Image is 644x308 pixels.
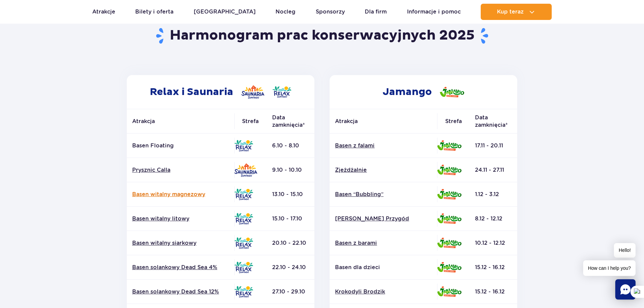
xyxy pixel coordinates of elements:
th: Data zamknięcia* [267,109,314,134]
h2: Relax i Saunaria [127,75,314,109]
img: Jamango [437,262,461,273]
td: 9.10 - 10.10 [267,158,314,182]
img: Jamango [437,213,461,224]
td: 15.12 - 16.12 [470,255,517,280]
img: Saunaria [241,85,264,99]
img: Relax [234,237,253,249]
td: 17.11 - 20.11 [470,134,517,158]
img: Jamango [437,140,461,151]
a: Prysznic Calla [132,166,229,174]
img: Jamango [437,286,461,297]
h2: Jamango [330,75,517,109]
td: 1.12 - 3.12 [470,182,517,207]
a: Krokodyli Brodzik [335,288,432,295]
button: Kup teraz [481,4,552,20]
a: [PERSON_NAME] Przygód [335,215,432,222]
a: Basen witalny litowy [132,215,229,222]
img: Jamango [437,165,461,175]
td: 22.10 - 24.10 [267,255,314,280]
p: Basen dla dzieci [335,264,432,271]
a: Sponsorzy [316,4,345,20]
img: Saunaria [234,163,257,177]
a: Atrakcje [92,4,115,20]
img: Jamango [440,87,464,97]
td: 15.10 - 17.10 [267,207,314,231]
div: Chat [615,279,636,300]
a: Nocleg [276,4,295,20]
td: 10.12 - 12.12 [470,231,517,255]
a: Basen z falami [335,142,432,149]
td: 13.10 - 15.10 [267,182,314,207]
a: Basen solankowy Dead Sea 4% [132,264,229,271]
img: Jamango [437,238,461,248]
td: 8.12 - 12.12 [470,207,517,231]
p: Basen Floating [132,142,229,149]
span: How can I help you? [583,260,636,276]
img: Relax [234,262,253,273]
a: Informacje i pomoc [407,4,461,20]
a: Zjeżdżalnie [335,166,432,174]
a: Bilety i oferta [135,4,173,20]
th: Strefa [234,109,267,134]
img: Relax [234,189,253,200]
td: 27.10 - 29.10 [267,280,314,304]
img: Relax [234,213,253,224]
img: Jamango [437,189,461,199]
td: 15.12 - 16.12 [470,280,517,304]
img: Relax [234,140,253,151]
td: 20.10 - 22.10 [267,231,314,255]
th: Atrakcja [127,109,234,134]
a: Basen z barami [335,239,432,247]
th: Strefa [437,109,470,134]
a: Basen “Bubbling” [335,191,432,198]
a: Basen solankowy Dead Sea 12% [132,288,229,295]
h1: Harmonogram prac konserwacyjnych 2025 [124,27,520,45]
a: Dla firm [365,4,387,20]
a: Basen witalny siarkowy [132,239,229,247]
a: Basen witalny magnezowy [132,191,229,198]
span: Kup teraz [497,9,524,15]
span: Hello! [614,243,636,258]
td: 24.11 - 27.11 [470,158,517,182]
a: [GEOGRAPHIC_DATA] [194,4,256,20]
img: Relax [234,286,253,298]
th: Atrakcja [330,109,437,134]
th: Data zamknięcia* [470,109,517,134]
img: Relax [272,86,291,98]
td: 6.10 - 8.10 [267,134,314,158]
